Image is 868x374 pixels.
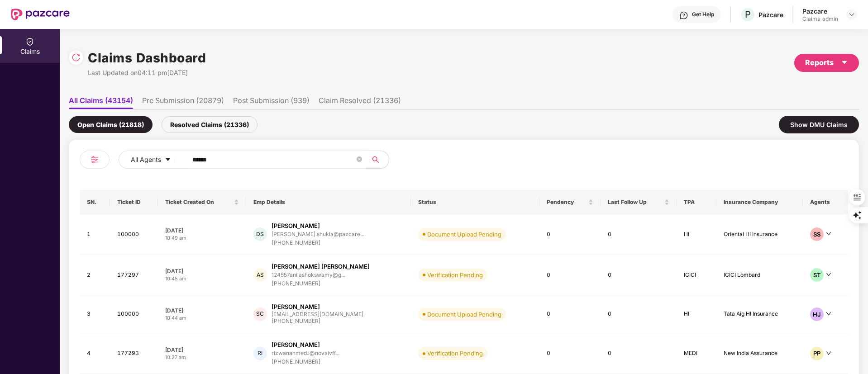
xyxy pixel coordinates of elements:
div: Pazcare [802,7,838,15]
div: 10:44 am [165,314,239,322]
span: down [826,311,831,317]
th: Status [411,190,540,214]
div: Verification Pending [427,349,483,358]
td: 0 [601,214,677,255]
span: All Agents [131,155,161,165]
td: Oriental HI Insurance [716,214,803,255]
td: 0 [601,295,677,333]
th: Ticket Created On [158,190,246,214]
span: caret-down [841,59,848,66]
li: Pre Submission (20879) [142,96,224,109]
span: search [367,156,384,163]
th: Last Follow Up [601,190,677,214]
div: 10:27 am [165,354,239,361]
td: 0 [539,333,601,374]
div: [EMAIL_ADDRESS][DOMAIN_NAME] [272,311,363,317]
div: DS [253,227,267,241]
th: Emp Details [246,190,411,214]
span: close-circle [357,156,362,162]
span: P [745,9,751,20]
td: HI [677,295,716,333]
td: Tata Aig HI Insurance [716,295,803,333]
td: 0 [539,255,601,296]
td: 177297 [110,255,158,296]
td: ICICI [677,255,716,296]
div: Document Upload Pending [427,230,501,239]
td: New India Assurance [716,333,803,374]
img: New Pazcare Logo [11,9,70,20]
th: Agents [803,190,848,214]
div: rizwanahmed.i@novaivff... [272,350,339,356]
div: [PERSON_NAME] [272,222,320,230]
div: [DATE] [165,267,239,275]
div: ST [810,268,824,282]
div: [PHONE_NUMBER] [272,358,339,366]
div: [PHONE_NUMBER] [272,239,364,247]
td: 3 [80,295,110,333]
td: 100000 [110,214,158,255]
img: svg+xml;base64,PHN2ZyBpZD0iSGVscC0zMngzMiIgeG1sbnM9Imh0dHA6Ly93d3cudzMub3JnLzIwMDAvc3ZnIiB3aWR0aD... [679,11,688,20]
th: SN. [80,190,110,214]
span: down [826,350,831,356]
div: 124557anilashokswamy@g... [272,272,345,278]
div: [PERSON_NAME] [272,341,320,349]
span: Pendency [547,199,587,206]
td: 2 [80,255,110,296]
img: svg+xml;base64,PHN2ZyBpZD0iQ2xhaW0iIHhtbG5zPSJodHRwOi8vd3d3LnczLm9yZy8yMDAwL3N2ZyIgd2lkdGg9IjIwIi... [25,37,34,46]
img: svg+xml;base64,PHN2ZyB4bWxucz0iaHR0cDovL3d3dy53My5vcmcvMjAwMC9zdmciIHdpZHRoPSIyNCIgaGVpZ2h0PSIyNC... [89,154,100,165]
div: PP [810,347,824,360]
td: MEDI [677,333,716,374]
div: Reports [805,57,848,68]
div: Verification Pending [427,270,483,279]
div: Pazcare [758,10,783,19]
td: 0 [601,333,677,374]
div: RI [253,347,267,360]
div: [DATE] [165,346,239,354]
div: HJ [810,308,824,321]
td: 177293 [110,333,158,374]
div: Last Updated on 04:11 pm[DATE] [88,68,206,78]
th: Pendency [539,190,601,214]
span: caret-down [165,156,171,164]
div: SS [810,227,824,241]
h1: Claims Dashboard [88,48,206,68]
img: svg+xml;base64,PHN2ZyBpZD0iRHJvcGRvd24tMzJ4MzIiIHhtbG5zPSJodHRwOi8vd3d3LnczLm9yZy8yMDAwL3N2ZyIgd2... [848,11,855,18]
td: HI [677,214,716,255]
div: AS [253,268,267,282]
span: Ticket Created On [165,199,232,206]
div: [PERSON_NAME].shukla@pazcare... [272,231,364,237]
span: Last Follow Up [608,199,663,206]
div: 10:45 am [165,275,239,283]
div: Resolved Claims (21336) [162,116,258,133]
td: ICICI Lombard [716,255,803,296]
li: Post Submission (939) [233,96,310,109]
div: [DATE] [165,307,239,314]
img: svg+xml;base64,PHN2ZyBpZD0iUmVsb2FkLTMyeDMyIiB4bWxucz0iaHR0cDovL3d3dy53My5vcmcvMjAwMC9zdmciIHdpZH... [72,53,81,62]
li: All Claims (43154) [69,96,133,109]
div: [PERSON_NAME] [272,303,320,311]
span: down [826,231,831,237]
span: down [826,272,831,277]
td: 100000 [110,295,158,333]
th: Ticket ID [110,190,158,214]
div: Open Claims (21818) [69,116,153,133]
td: 4 [80,333,110,374]
div: Claims_admin [802,15,838,23]
div: [PERSON_NAME] [PERSON_NAME] [272,262,370,271]
div: [PHONE_NUMBER] [272,279,370,288]
th: TPA [677,190,716,214]
div: Get Help [692,11,714,18]
div: 10:49 am [165,234,239,242]
div: SC [253,308,267,321]
div: [DATE] [165,227,239,234]
div: Document Upload Pending [427,310,501,319]
td: 0 [539,214,601,255]
td: 0 [601,255,677,296]
td: 0 [539,295,601,333]
li: Claim Resolved (21336) [319,96,401,109]
td: 1 [80,214,110,255]
div: [PHONE_NUMBER] [272,317,363,326]
span: close-circle [357,156,362,164]
button: All Agentscaret-down [119,151,191,169]
button: search [367,151,389,169]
